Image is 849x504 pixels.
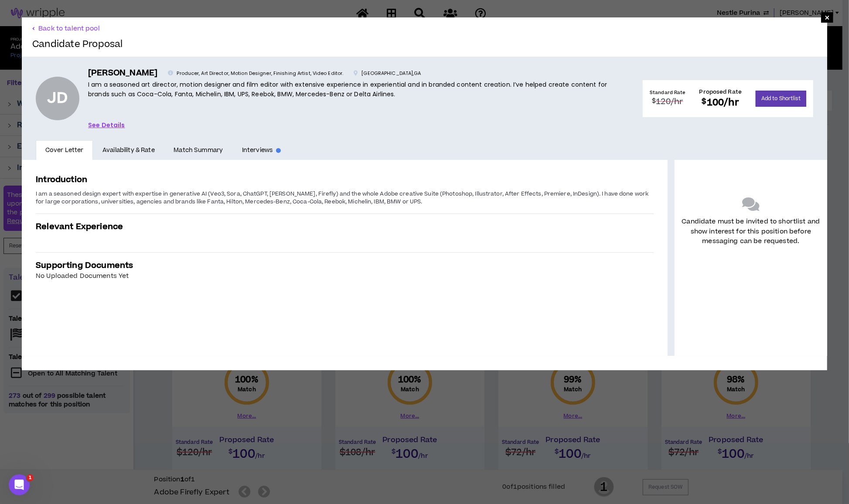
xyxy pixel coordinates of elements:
[47,91,68,105] div: JD
[36,77,79,120] div: Jean-Marc D.
[756,91,806,107] button: Add to Shortlist
[88,80,629,99] p: I am a seasoned art director, motion designer and film editor with extensive experience in experi...
[27,474,34,481] span: 1
[9,474,30,495] iframe: Intercom live chat
[702,96,707,107] sup: $
[652,97,656,105] sup: $
[88,67,157,80] h5: [PERSON_NAME]
[36,221,654,233] h3: Relevant Experience
[36,140,93,160] a: Cover Letter
[699,88,742,96] h4: Proposed Rate
[825,12,830,23] span: ×
[656,96,683,108] span: 120 /hr
[32,24,100,33] button: Back to talent pool
[36,260,654,271] h3: Supporting Documents
[164,140,232,160] a: Match Summary
[232,140,290,160] a: Interviews
[168,70,343,78] p: Producer, Art Director, Motion Designer, Finishing Artist, Video Editor.
[354,70,421,78] p: [GEOGRAPHIC_DATA] , GA
[650,89,685,96] h4: Standard Rate
[32,39,123,50] h2: Candidate Proposal
[699,96,742,109] h2: 100 /hr
[93,140,164,160] a: Availability & Rate
[36,271,654,281] div: No Uploaded Documents Yet
[88,120,125,130] a: See Details
[682,217,820,246] p: Candidate must be invited to shortlist and show interest for this position before messaging can b...
[36,190,648,206] span: I am a seasoned design expert with expertise in generative AI (Veo3, Sora, ChatGPT, [PERSON_NAME]...
[36,174,654,186] h3: Introduction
